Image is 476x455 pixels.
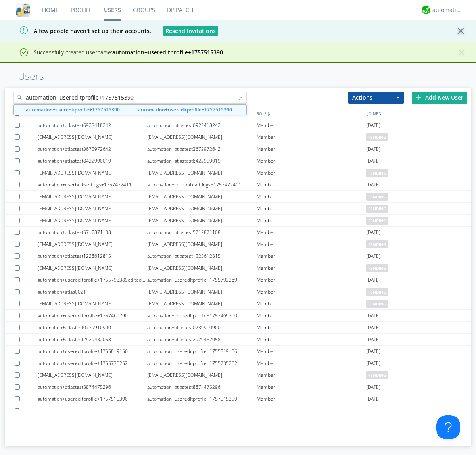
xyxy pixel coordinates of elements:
[366,205,388,213] span: pending
[366,169,388,177] span: pending
[366,155,380,167] span: [DATE]
[257,298,366,309] div: Member
[257,346,366,357] div: Member
[147,215,257,226] div: [EMAIL_ADDRESS][DOMAIN_NAME]
[147,179,257,190] div: automation+userbulksettings+1757472411
[5,167,471,179] a: [EMAIL_ADDRESS][DOMAIN_NAME][EMAIL_ADDRESS][DOMAIN_NAME]Memberpending
[257,179,366,190] div: Member
[257,357,366,369] div: Member
[147,405,257,417] div: automation+atlastest7549388390
[147,393,257,405] div: automation+usereditprofile+1757515390
[366,143,380,155] span: [DATE]
[38,381,147,393] div: automation+atlastest8874475296
[257,155,366,167] div: Member
[38,167,147,179] div: [EMAIL_ADDRESS][DOMAIN_NAME]
[366,405,380,417] span: [DATE]
[5,405,471,417] a: automation+atlastest7549388390automation+atlastest7549388390Member[DATE]
[147,298,257,309] div: [EMAIL_ADDRESS][DOMAIN_NAME]
[366,310,380,322] span: [DATE]
[366,133,388,141] span: pending
[38,346,147,357] div: automation+usereditprofile+1755819156
[5,131,471,143] a: [EMAIL_ADDRESS][DOMAIN_NAME][EMAIL_ADDRESS][DOMAIN_NAME]Memberpending
[366,346,380,357] span: [DATE]
[348,92,404,104] button: Actions
[147,238,257,250] div: [EMAIL_ADDRESS][DOMAIN_NAME]
[366,179,380,191] span: [DATE]
[257,334,366,345] div: Member
[38,179,147,190] div: automation+userbulksettings+1757472411
[5,322,471,334] a: automation+atlastest0739910900automation+atlastest0739910900Member[DATE]
[147,167,257,179] div: [EMAIL_ADDRESS][DOMAIN_NAME]
[38,357,147,369] div: automation+usereditprofile+1755735252
[147,369,257,381] div: [EMAIL_ADDRESS][DOMAIN_NAME]
[38,393,147,405] div: automation+usereditprofile+1757515390
[257,167,366,179] div: Member
[366,264,388,272] span: pending
[5,310,471,322] a: automation+usereditprofile+1757469790automation+usereditprofile+1757469790Member[DATE]
[5,346,471,357] a: automation+usereditprofile+1755819156automation+usereditprofile+1755819156Member[DATE]
[366,381,380,393] span: [DATE]
[38,286,147,298] div: automation+atlas0021
[38,119,147,131] div: automation+atlastest6923418242
[5,203,471,215] a: [EMAIL_ADDRESS][DOMAIN_NAME][EMAIL_ADDRESS][DOMAIN_NAME]Memberpending
[257,393,366,405] div: Member
[38,405,147,417] div: automation+atlastest7549388390
[366,357,380,369] span: [DATE]
[38,334,147,345] div: automation+atlastest2929432058
[38,143,147,155] div: automation+atlastest3672972642
[5,286,471,298] a: automation+atlas0021[EMAIL_ADDRESS][DOMAIN_NAME]Memberpending
[38,274,147,286] div: automation+usereditprofile+1755793389editedautomation+usereditprofile+1755793389
[412,92,467,104] div: Add New User
[366,217,388,225] span: pending
[366,240,388,248] span: pending
[147,203,257,214] div: [EMAIL_ADDRESS][DOMAIN_NAME]
[366,322,380,334] span: [DATE]
[147,381,257,393] div: automation+atlastest8874475296
[38,369,147,381] div: [EMAIL_ADDRESS][DOMAIN_NAME]
[34,48,223,56] span: Successfully created username:
[366,193,388,201] span: pending
[366,288,388,296] span: pending
[147,155,257,167] div: automation+atlastest8422990019
[5,119,471,131] a: automation+atlastest6923418242automation+atlastest6923418242Member[DATE]
[38,262,147,274] div: [EMAIL_ADDRESS][DOMAIN_NAME]
[257,322,366,333] div: Member
[5,369,471,381] a: [EMAIL_ADDRESS][DOMAIN_NAME][EMAIL_ADDRESS][DOMAIN_NAME]Memberpending
[147,227,257,238] div: automation+atlastest5712871108
[257,143,366,155] div: Member
[147,143,257,155] div: automation+atlastest3672972642
[38,191,147,202] div: [EMAIL_ADDRESS][DOMAIN_NAME]
[5,250,471,262] a: automation+atlastest1228612815automation+atlastest1228612815Member[DATE]
[257,203,366,214] div: Member
[5,227,471,238] a: automation+atlastest5712871108automation+atlastest5712871108Member[DATE]
[38,250,147,262] div: automation+atlastest1228612815
[366,227,380,238] span: [DATE]
[5,298,471,310] a: [EMAIL_ADDRESS][DOMAIN_NAME][EMAIL_ADDRESS][DOMAIN_NAME]Memberpending
[366,119,380,131] span: [DATE]
[38,310,147,321] div: automation+usereditprofile+1757469790
[147,119,257,131] div: automation+atlastest6923418242
[5,238,471,250] a: [EMAIL_ADDRESS][DOMAIN_NAME][EMAIL_ADDRESS][DOMAIN_NAME]Memberpending
[257,227,366,238] div: Member
[147,131,257,143] div: [EMAIL_ADDRESS][DOMAIN_NAME]
[257,274,366,286] div: Member
[257,310,366,321] div: Member
[257,131,366,143] div: Member
[257,119,366,131] div: Member
[38,131,147,143] div: [EMAIL_ADDRESS][DOMAIN_NAME]
[38,215,147,226] div: [EMAIL_ADDRESS][DOMAIN_NAME]
[147,274,257,286] div: automation+usereditprofile+1755793389
[5,155,471,167] a: automation+atlastest8422990019automation+atlastest8422990019Member[DATE]
[257,191,366,202] div: Member
[257,369,366,381] div: Member
[5,274,471,286] a: automation+usereditprofile+1755793389editedautomation+usereditprofile+1755793389automation+usered...
[366,393,380,405] span: [DATE]
[147,250,257,262] div: automation+atlastest1228612815
[5,334,471,346] a: automation+atlastest2929432058automation+atlastest2929432058Member[DATE]
[257,262,366,274] div: Member
[16,3,30,17] img: cddb5a64eb264b2086981ab96f4c1ba7
[5,393,471,405] a: automation+usereditprofile+1757515390automation+usereditprofile+1757515390Member[DATE]
[432,6,462,14] div: automation+atlas
[13,92,247,104] input: Search users
[147,357,257,369] div: automation+usereditprofile+1755735252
